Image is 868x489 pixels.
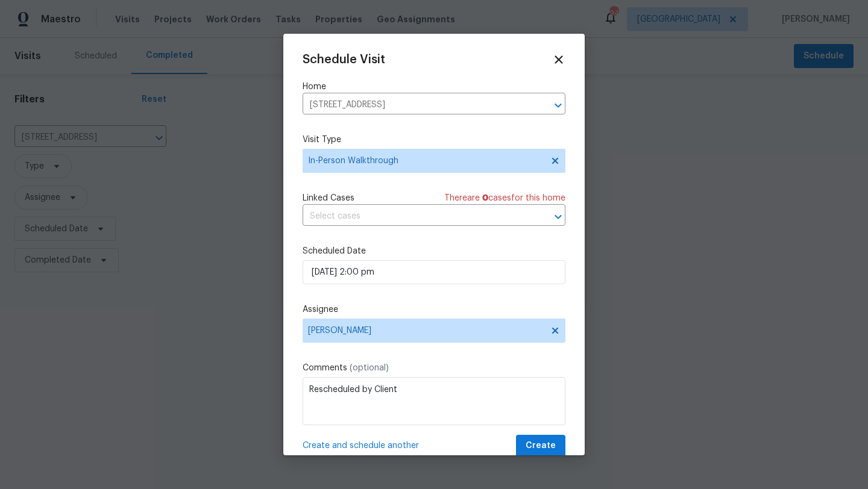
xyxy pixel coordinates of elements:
[303,81,565,93] label: Home
[303,440,419,452] span: Create and schedule another
[303,362,565,374] label: Comments
[308,155,542,167] span: In-Person Walkthrough
[482,194,488,202] span: 0
[303,54,385,66] span: Schedule Visit
[550,97,567,114] button: Open
[303,96,532,114] input: Enter in an address
[303,192,354,204] span: Linked Cases
[350,364,389,372] span: (optional)
[308,326,544,335] span: [PERSON_NAME]
[516,435,565,457] button: Create
[303,260,565,284] input: M/D/YYYY
[303,304,565,316] label: Assignee
[444,192,565,204] span: There are case s for this home
[550,208,567,225] button: Open
[303,207,532,226] input: Select cases
[552,53,565,66] span: Close
[303,245,565,257] label: Scheduled Date
[526,438,556,453] span: Create
[303,134,565,146] label: Visit Type
[303,377,565,425] textarea: Rescheduled by Client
